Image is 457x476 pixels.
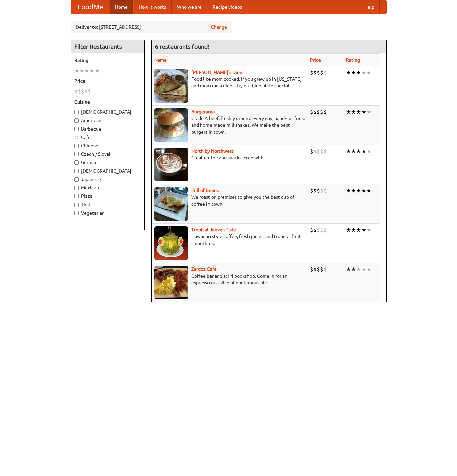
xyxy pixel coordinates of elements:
[323,108,327,116] li: $
[361,226,366,234] li: ★
[191,148,234,154] a: North by Northwest
[346,148,351,155] li: ★
[346,69,351,76] li: ★
[154,154,305,161] p: Great coffee and snacks. Free wifi.
[191,70,244,75] a: [PERSON_NAME]'s Diner
[317,69,320,76] li: $
[74,127,79,131] input: Barbecue
[74,160,79,165] input: German
[211,24,227,30] a: Change
[191,188,219,193] a: Full of Beans
[74,186,79,190] input: Mexican
[74,151,141,157] label: Czech / Slovak
[154,233,305,247] p: Hawaiian style coffee, fresh juices, and tropical fruit smoothies.
[361,148,366,155] li: ★
[359,0,380,14] a: Help
[74,67,79,74] li: ★
[74,194,79,198] input: Pizza
[74,201,141,208] label: Thai
[154,57,167,63] a: Name
[351,69,356,76] li: ★
[191,109,215,114] a: Burgerama
[351,226,356,234] li: ★
[320,148,323,155] li: $
[88,88,91,95] li: $
[74,99,141,105] h5: Cuisine
[154,69,188,103] img: sallys.jpg
[320,108,323,116] li: $
[346,187,351,194] li: ★
[154,115,305,135] p: Grade A beef, freshly ground every day, hand-cut fries, and home-made milkshakes. We make the bes...
[133,0,172,14] a: How it works
[317,187,320,194] li: $
[94,67,100,74] li: ★
[74,57,141,64] h5: Rating
[366,187,371,194] li: ★
[74,184,141,191] label: Mexican
[323,226,327,234] li: $
[74,152,79,156] input: Czech / Slovak
[74,88,78,95] li: $
[310,69,313,76] li: $
[310,226,313,234] li: $
[313,266,317,273] li: $
[323,69,327,76] li: $
[154,148,188,181] img: north.jpg
[351,148,356,155] li: ★
[154,272,305,286] p: Coffee bar and sci-fi bookshop. Come in for an espresso or a slice of our famous pie.
[313,226,317,234] li: $
[89,67,94,74] li: ★
[317,148,320,155] li: $
[79,67,84,74] li: ★
[110,0,133,14] a: Home
[361,69,366,76] li: ★
[74,193,141,199] label: Pizza
[317,266,320,273] li: $
[351,187,356,194] li: ★
[320,187,323,194] li: $
[84,67,89,74] li: ★
[361,187,366,194] li: ★
[356,69,361,76] li: ★
[351,108,356,116] li: ★
[74,110,79,114] input: [DEMOGRAPHIC_DATA]
[346,108,351,116] li: ★
[313,69,317,76] li: $
[191,266,217,272] a: Zardoz Cafe
[310,108,313,116] li: $
[356,226,361,234] li: ★
[320,266,323,273] li: $
[71,0,110,14] a: FoodMe
[74,117,141,124] label: American
[172,0,207,14] a: Who we are
[74,176,141,183] label: Japanese
[366,148,371,155] li: ★
[74,109,141,115] label: [DEMOGRAPHIC_DATA]
[310,57,321,63] a: Price
[313,148,317,155] li: $
[191,227,236,232] a: Tropical Jeeve's Cafe
[356,187,361,194] li: ★
[313,187,317,194] li: $
[310,266,313,273] li: $
[74,210,141,216] label: Vegetarian
[74,144,79,148] input: Chinese
[356,266,361,273] li: ★
[74,169,79,173] input: [DEMOGRAPHIC_DATA]
[346,57,360,63] a: Rating
[155,43,210,50] ng-pluralize: 6 restaurants found!
[361,108,366,116] li: ★
[310,187,313,194] li: $
[74,211,79,215] input: Vegetarian
[323,148,327,155] li: $
[346,266,351,273] li: ★
[310,148,313,155] li: $
[78,88,81,95] li: $
[356,148,361,155] li: ★
[323,266,327,273] li: $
